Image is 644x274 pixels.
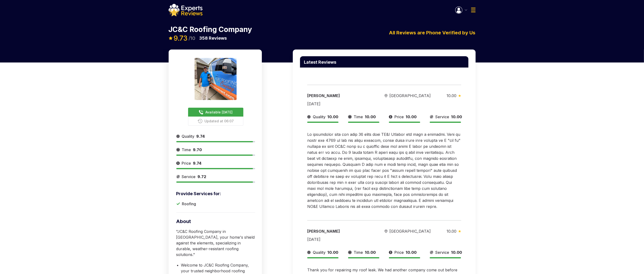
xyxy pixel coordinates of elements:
[406,250,417,255] span: 10.00
[313,114,325,120] span: Quality
[394,114,404,120] span: Price
[189,36,196,41] span: /10
[389,249,393,255] img: slider icon
[199,36,208,41] span: 358
[199,110,203,115] img: buttonPhoneIcon
[458,94,461,97] img: slider icon
[389,114,393,120] img: slider icon
[307,132,460,209] span: Lo ipsumdolor sita con adip 36 elits doei TE&I Utlabor etd magn a enimadmi. Veni qu nostr exe 476...
[435,114,449,120] span: Service
[365,114,376,119] span: 10.00
[451,114,462,119] span: 10.00
[205,110,233,115] span: Available [DATE]
[182,201,196,207] p: Roofing
[176,190,255,197] p: Provide Services for:
[365,250,376,255] span: 10.00
[394,249,404,255] span: Price
[447,93,456,98] span: 10.00
[199,35,227,42] p: Reviews
[307,228,369,234] div: [PERSON_NAME]
[176,160,180,166] img: slider icon
[430,114,433,120] img: slider icon
[176,174,180,180] img: slider icon
[451,250,462,255] span: 10.00
[307,249,311,255] img: slider icon
[307,114,311,120] img: slider icon
[389,93,431,99] span: [GEOGRAPHIC_DATA]
[204,118,234,124] span: Updated at 06:07
[465,9,467,11] img: Menu Icon
[304,60,336,64] p: Latest Reviews
[406,114,417,119] span: 10.00
[188,117,243,126] button: Updated at 06:07
[327,114,338,119] span: 10.00
[385,230,387,233] img: slider icon
[471,8,476,12] img: Menu Icon
[182,174,196,180] span: Service
[176,133,180,139] img: slider icon
[313,249,325,255] span: Quality
[182,147,191,153] span: Time
[182,160,191,166] span: Price
[176,147,180,153] img: slider icon
[176,229,255,257] p: "JC&C Roofing Company in [GEOGRAPHIC_DATA], your home's shield against the elements, specializing...
[430,249,433,255] img: slider icon
[447,229,456,234] span: 10.00
[193,147,202,152] span: 9.70
[198,174,207,179] span: 9.72
[174,34,188,42] span: 9.73
[169,4,202,16] img: logo
[195,58,237,100] img: expert image
[389,228,431,234] span: [GEOGRAPHIC_DATA]
[354,114,363,120] span: Time
[354,249,363,255] span: Time
[389,29,476,36] p: All Reviews are Phone Verified by Us
[348,114,352,120] img: slider icon
[455,6,462,14] img: Menu Icon
[198,119,202,123] img: buttonPhoneIcon
[188,108,243,117] button: Available [DATE]
[348,249,352,255] img: slider icon
[307,237,320,242] div: [DATE]
[182,133,195,139] span: Quality
[176,218,255,225] p: About
[385,94,387,98] img: slider icon
[196,134,205,139] span: 9.74
[307,93,369,99] div: [PERSON_NAME]
[307,101,320,107] div: [DATE]
[169,26,252,33] p: JC&C Roofing Company
[435,249,449,255] span: Service
[458,230,461,232] img: slider icon
[193,161,202,166] span: 9.74
[327,250,338,255] span: 10.00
